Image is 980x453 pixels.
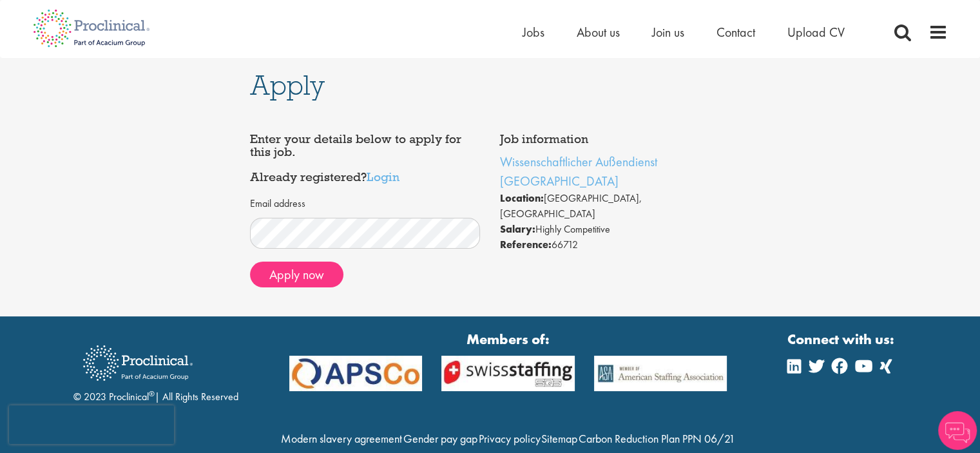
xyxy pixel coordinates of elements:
span: Apply [250,68,325,102]
a: Privacy policy [478,431,540,446]
iframe: reCAPTCHA [9,405,174,444]
a: Sitemap [541,431,577,446]
a: Modern slavery agreement [281,431,402,446]
img: APSCo [280,356,432,391]
h4: Job information [500,133,731,146]
button: Apply now [250,262,343,287]
a: Join us [652,24,684,41]
li: [GEOGRAPHIC_DATA], [GEOGRAPHIC_DATA] [500,191,731,222]
a: Login [367,169,399,184]
strong: Reference: [500,238,552,251]
strong: Location: [500,191,544,205]
a: Jobs [523,24,544,41]
strong: Salary: [500,222,535,236]
img: APSCo [584,356,737,391]
sup: ® [149,389,155,399]
img: APSCo [432,356,584,391]
strong: Connect with us: [787,329,897,349]
label: Email address [250,197,305,211]
li: 66712 [500,237,731,253]
a: About us [577,24,620,41]
strong: Members of: [289,329,727,349]
h4: Enter your details below to apply for this job. Already registered? [250,133,481,184]
div: © 2023 Proclinical | All Rights Reserved [73,336,238,405]
a: Upload CV [787,24,845,41]
a: Gender pay gap [403,431,477,446]
a: Wissenschaftlicher Außendienst [GEOGRAPHIC_DATA] [500,153,657,189]
img: Chatbot [938,411,977,450]
a: Carbon Reduction Plan PPN 06/21 [579,431,735,446]
li: Highly Competitive [500,222,731,237]
a: Contact [716,24,755,41]
img: Proclinical Recruitment [73,336,202,390]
